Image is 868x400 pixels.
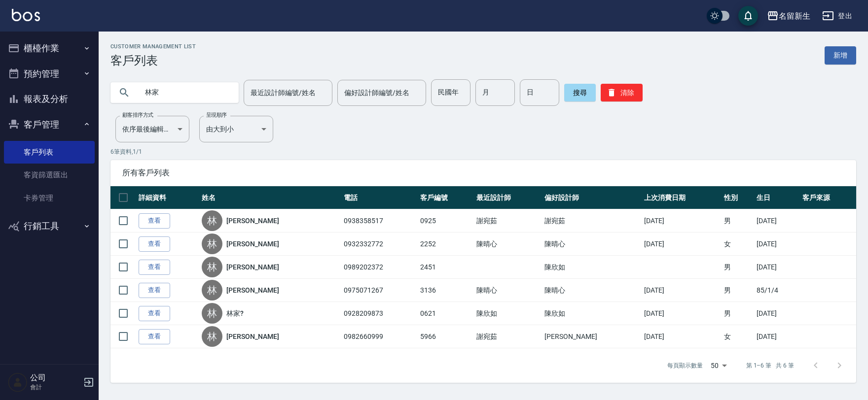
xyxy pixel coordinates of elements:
[754,325,800,348] td: [DATE]
[12,9,40,21] img: Logo
[642,233,722,256] td: [DATE]
[139,213,170,229] a: 查看
[202,280,222,300] div: 林
[418,325,474,348] td: 5966
[542,233,642,256] td: 陳晴心
[4,164,95,186] a: 客資篩選匯出
[564,84,596,101] button: 搜尋
[474,325,542,348] td: 謝宛茹
[542,256,642,279] td: 陳欣如
[722,233,754,256] td: 女
[139,260,170,275] a: 查看
[136,186,199,209] th: 詳細資料
[800,186,856,209] th: 客戶來源
[122,168,844,178] span: 所有客戶列表
[825,46,856,65] a: 新增
[341,302,418,325] td: 0928209873
[341,256,418,279] td: 0989202372
[30,373,80,383] h5: 公司
[754,186,800,209] th: 生日
[206,111,227,119] label: 呈現順序
[418,186,474,209] th: 客戶編號
[474,302,542,325] td: 陳欣如
[341,279,418,302] td: 0975071267
[642,186,722,209] th: 上次消費日期
[754,302,800,325] td: [DATE]
[818,7,856,25] button: 登出
[418,279,474,302] td: 3136
[110,147,856,156] p: 6 筆資料, 1 / 1
[139,236,170,252] a: 查看
[763,6,814,26] button: 名留新生
[4,112,95,137] button: 客戶管理
[138,79,231,106] input: 搜尋關鍵字
[202,326,222,347] div: 林
[754,233,800,256] td: [DATE]
[341,233,418,256] td: 0932332772
[115,116,189,142] div: 依序最後編輯時間
[226,308,244,318] a: 林家?
[722,302,754,325] td: 男
[754,256,800,279] td: [DATE]
[110,54,196,67] h3: 客戶列表
[341,325,418,348] td: 0982660999
[474,209,542,233] td: 謝宛茹
[341,209,418,233] td: 0938358517
[202,233,222,254] div: 林
[667,361,703,370] p: 每頁顯示數量
[4,187,95,209] a: 卡券管理
[738,6,758,26] button: save
[707,352,730,379] div: 50
[642,325,722,348] td: [DATE]
[418,302,474,325] td: 0621
[474,186,542,209] th: 最近設計師
[474,279,542,302] td: 陳晴心
[4,61,95,87] button: 預約管理
[202,257,222,277] div: 林
[542,186,642,209] th: 偏好設計師
[722,279,754,302] td: 男
[226,332,279,341] a: [PERSON_NAME]
[139,283,170,298] a: 查看
[199,186,341,209] th: 姓名
[474,233,542,256] td: 陳晴心
[418,233,474,256] td: 2252
[30,383,80,392] p: 會計
[722,256,754,279] td: 男
[226,216,279,226] a: [PERSON_NAME]
[110,43,196,50] h2: Customer Management List
[542,209,642,233] td: 謝宛茹
[754,209,800,233] td: [DATE]
[722,186,754,209] th: 性別
[226,262,279,272] a: [PERSON_NAME]
[722,325,754,348] td: 女
[139,306,170,321] a: 查看
[4,141,95,164] a: 客戶列表
[601,84,643,101] button: 清除
[418,209,474,233] td: 0925
[139,329,170,344] a: 查看
[642,209,722,233] td: [DATE]
[8,372,28,392] img: Person
[722,209,754,233] td: 男
[122,111,153,119] label: 顧客排序方式
[642,279,722,302] td: [DATE]
[542,279,642,302] td: 陳晴心
[754,279,800,302] td: 85/1/4
[746,361,794,370] p: 第 1–6 筆 共 6 筆
[4,35,95,61] button: 櫃檯作業
[199,116,273,142] div: 由大到小
[226,239,279,249] a: [PERSON_NAME]
[226,285,279,295] a: [PERSON_NAME]
[542,302,642,325] td: 陳欣如
[642,302,722,325] td: [DATE]
[779,10,810,22] div: 名留新生
[202,303,222,324] div: 林
[418,256,474,279] td: 2451
[4,213,95,239] button: 行銷工具
[341,186,418,209] th: 電話
[4,86,95,112] button: 報表及分析
[542,325,642,348] td: [PERSON_NAME]
[202,210,222,231] div: 林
